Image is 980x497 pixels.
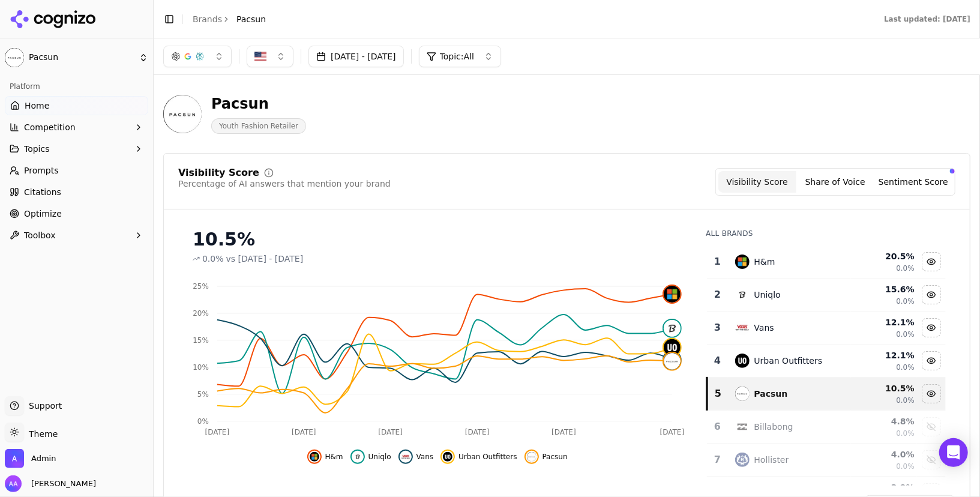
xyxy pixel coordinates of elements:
span: 0.0% [896,396,915,405]
div: Pacsun [211,94,306,113]
img: urban outfitters [735,354,750,368]
tr: 7hollisterHollister4.0%0.0%Show hollister data [707,444,946,477]
img: h&m [310,452,319,462]
span: Vans [416,452,434,462]
a: Prompts [5,161,148,180]
button: Open user button [5,475,96,492]
div: 10.5% [193,229,682,250]
button: Hide uniqlo data [922,285,941,304]
span: [PERSON_NAME] [26,478,96,489]
div: 7 [712,453,723,467]
button: Hide pacsun data [525,450,568,464]
tspan: 5% [197,390,209,399]
img: hollister [735,453,750,467]
img: Pacsun [5,48,24,67]
span: Uniqlo [368,452,391,462]
div: 6 [712,420,723,434]
span: Pacsun [29,52,134,63]
div: 12.1 % [853,316,915,328]
span: 0.0% [202,253,224,265]
div: Open Intercom Messenger [939,438,968,467]
div: Percentage of AI answers that mention your brand [178,178,391,190]
div: 5 [713,387,723,401]
div: Visibility Score [178,168,259,178]
span: Pacsun [236,13,266,25]
img: urban outfitters [443,452,452,462]
span: 0.0% [896,462,915,471]
div: 12.1 % [853,349,915,361]
a: Brands [193,14,222,24]
button: Hide pacsun data [922,384,941,403]
button: Competition [5,118,148,137]
button: Hide uniqlo data [350,450,391,464]
span: 0.0% [896,330,915,339]
div: 2.9 % [853,481,915,493]
button: Hide h&m data [922,252,941,271]
div: Vans [754,322,774,334]
tr: 2uniqloUniqlo15.6%0.0%Hide uniqlo data [707,279,946,312]
img: US [254,50,266,62]
span: Optimize [24,208,62,220]
div: All Brands [706,229,946,238]
span: Citations [24,186,61,198]
span: Theme [24,429,58,439]
span: 0.0% [896,363,915,372]
tr: 6billabongBillabong4.8%0.0%Show billabong data [707,411,946,444]
div: 20.5 % [853,250,915,262]
a: Citations [5,182,148,202]
tr: 5pacsunPacsun10.5%0.0%Hide pacsun data [707,378,946,411]
div: 1 [712,255,723,269]
a: Optimize [5,204,148,223]
button: Topics [5,139,148,158]
button: Toolbox [5,226,148,245]
tspan: 10% [193,363,209,372]
div: 15.6 % [853,283,915,295]
tspan: 20% [193,309,209,318]
span: Home [25,100,49,112]
div: H&m [754,256,775,268]
tspan: [DATE] [379,428,403,436]
span: Admin [31,453,56,464]
tspan: [DATE] [660,428,685,436]
div: 4.8 % [853,415,915,427]
button: Share of Voice [796,171,874,193]
tspan: [DATE] [292,428,316,436]
div: Urban Outfitters [754,355,823,367]
nav: breadcrumb [193,13,266,25]
a: Home [5,96,148,115]
span: Topics [24,143,50,155]
div: Billabong [754,421,793,433]
button: Hide vans data [922,318,941,337]
div: Uniqlo [754,289,781,301]
button: Hide vans data [398,450,434,464]
tr: 3vansVans12.1%0.0%Hide vans data [707,312,946,345]
tspan: 25% [193,282,209,291]
span: 0.0% [896,297,915,306]
img: billabong [735,420,750,434]
button: Sentiment Score [874,171,952,193]
img: pacsun [527,452,537,462]
img: uniqlo [735,288,750,302]
tspan: [DATE] [465,428,490,436]
span: Pacsun [543,452,568,462]
span: Competition [24,121,76,133]
div: Pacsun [754,388,788,400]
img: vans [401,452,410,462]
div: 4.0 % [853,448,915,460]
div: 10.5 % [853,382,915,394]
span: Toolbox [24,229,56,241]
img: pacsun [664,353,681,370]
tspan: [DATE] [552,428,577,436]
img: pacsun [735,387,750,401]
img: Pacsun [163,95,202,133]
span: 0.0% [896,429,915,438]
tspan: [DATE] [205,428,230,436]
span: Youth Fashion Retailer [211,118,306,134]
span: Topic: All [440,50,474,62]
button: Show hollister data [922,450,941,469]
div: 2 [712,288,723,302]
img: h&m [664,286,681,303]
tspan: 0% [197,417,209,426]
button: Visibility Score [718,171,796,193]
img: Alp Aysan [5,475,22,492]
